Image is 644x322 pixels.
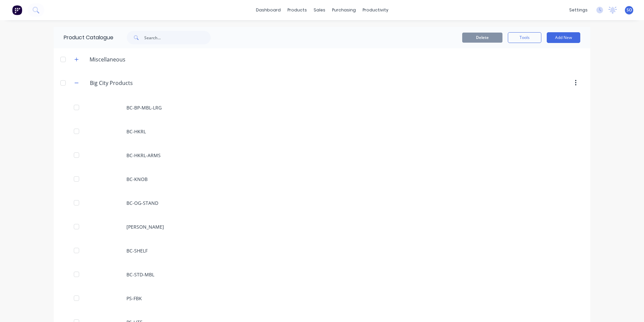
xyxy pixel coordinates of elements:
[284,5,310,15] div: products
[627,7,632,13] span: SO
[54,263,590,286] div: BC-STD-MBL
[54,120,590,143] div: BC-HKRL
[329,5,359,15] div: purchasing
[547,32,580,43] button: Add New
[508,32,541,43] button: Tools
[12,5,22,15] img: Factory
[462,33,502,43] button: Delete
[54,191,590,215] div: BC-OG-STAND
[54,96,590,120] div: BC-BP-MBL-LRG
[566,5,591,15] div: settings
[54,167,590,191] div: BC-KNOB
[54,215,590,239] div: [PERSON_NAME]
[90,79,169,87] input: Enter category name
[84,55,131,63] div: Miscellaneous
[310,5,329,15] div: sales
[54,143,590,167] div: BC-HKRL-ARMS
[144,31,211,44] input: Search...
[54,27,113,48] div: Product Catalogue
[359,5,392,15] div: productivity
[54,286,590,310] div: PS-FBK
[253,5,284,15] a: dashboard
[54,239,590,263] div: BC-SHELF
